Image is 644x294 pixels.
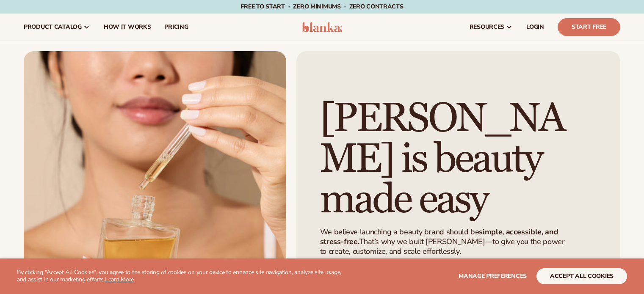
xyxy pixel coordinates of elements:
span: How It Works [104,24,151,30]
p: We believe launching a beauty brand should be That’s why we built [PERSON_NAME]—to give you the p... [320,227,572,257]
span: pricing [164,24,188,30]
span: product catalog [24,24,82,30]
span: Manage preferences [459,272,527,280]
h1: [PERSON_NAME] is beauty made easy [320,99,578,220]
button: accept all cookies [536,268,627,284]
a: How It Works [97,14,158,41]
a: Learn More [105,275,134,283]
img: logo [302,22,342,32]
button: Manage preferences [459,268,527,284]
p: By clicking "Accept All Cookies", you agree to the storing of cookies on your device to enhance s... [17,269,351,283]
a: LOGIN [520,14,551,41]
a: pricing [158,14,195,41]
span: resources [470,24,504,30]
span: Free to start · ZERO minimums · ZERO contracts [240,3,403,11]
span: LOGIN [526,24,544,30]
strong: simple, accessible, and stress-free. [320,227,558,247]
a: resources [463,14,520,41]
a: Start Free [558,18,620,36]
a: product catalog [17,14,97,41]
